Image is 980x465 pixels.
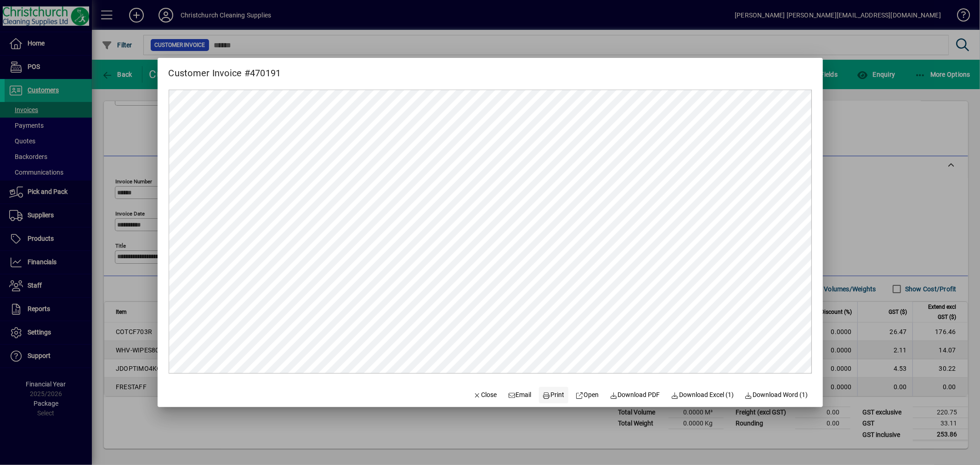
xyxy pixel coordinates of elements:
[576,390,599,400] span: Open
[470,387,501,403] button: Close
[504,387,535,403] button: Email
[741,387,812,403] button: Download Word (1)
[543,390,565,400] span: Print
[473,390,497,400] span: Close
[745,390,808,400] span: Download Word (1)
[610,390,660,400] span: Download PDF
[539,387,568,403] button: Print
[668,387,738,403] button: Download Excel (1)
[572,387,603,403] a: Open
[508,390,532,400] span: Email
[158,58,292,80] h2: Customer Invoice #470191
[606,387,664,403] a: Download PDF
[671,390,734,400] span: Download Excel (1)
